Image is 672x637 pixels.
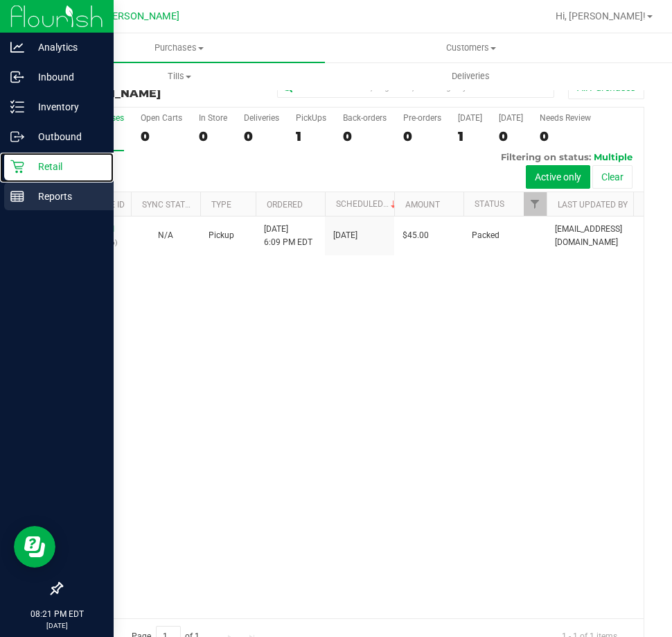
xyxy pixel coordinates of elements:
[199,128,227,144] div: 0
[343,113,387,123] div: Back-orders
[10,70,24,84] inline-svg: Inbound
[296,128,326,144] div: 1
[433,70,509,83] span: Deliveries
[24,188,107,205] p: Reports
[475,199,504,209] a: Status
[325,33,617,62] a: Customers
[540,128,591,144] div: 0
[403,128,441,144] div: 0
[333,229,357,242] span: [DATE]
[158,229,173,242] button: N/A
[526,165,590,189] button: Active only
[267,200,303,210] a: Ordered
[14,526,55,568] iframe: Resource center
[34,70,324,83] span: Tills
[244,128,279,144] div: 0
[594,151,633,162] span: Multiple
[158,230,173,240] span: Not Applicable
[458,128,482,144] div: 1
[244,113,279,123] div: Deliveries
[211,200,231,210] a: Type
[524,192,547,216] a: Filter
[33,62,325,91] a: Tills
[499,128,523,144] div: 0
[501,151,591,162] span: Filtering on status:
[33,42,325,54] span: Purchases
[24,39,107,56] p: Analytics
[6,620,107,631] p: [DATE]
[10,160,24,173] inline-svg: Retail
[540,113,591,123] div: Needs Review
[142,200,195,210] a: Sync Status
[61,75,256,99] h3: Purchase Summary:
[499,113,523,123] div: [DATE]
[325,62,617,91] a: Deliveries
[405,200,440,210] a: Amount
[199,113,227,123] div: In Store
[326,42,616,54] span: Customers
[592,165,633,189] button: Clear
[336,199,399,209] a: Scheduled
[24,128,107,145] p: Outbound
[209,229,234,242] span: Pickup
[6,608,107,620] p: 08:21 PM EDT
[472,229,499,242] span: Packed
[24,99,107,115] p: Inventory
[24,158,107,175] p: Retail
[343,128,387,144] div: 0
[10,40,24,54] inline-svg: Analytics
[558,200,628,210] a: Last Updated By
[10,100,24,114] inline-svg: Inventory
[403,229,429,242] span: $45.00
[10,189,24,203] inline-svg: Reports
[10,130,24,144] inline-svg: Outbound
[458,113,482,123] div: [DATE]
[556,10,646,22] span: Hi, [PERSON_NAME]!
[141,113,182,123] div: Open Carts
[264,223,312,249] span: [DATE] 6:09 PM EDT
[33,33,325,62] a: Purchases
[24,69,107,85] p: Inbound
[141,128,182,144] div: 0
[403,113,441,123] div: Pre-orders
[103,10,179,22] span: [PERSON_NAME]
[296,113,326,123] div: PickUps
